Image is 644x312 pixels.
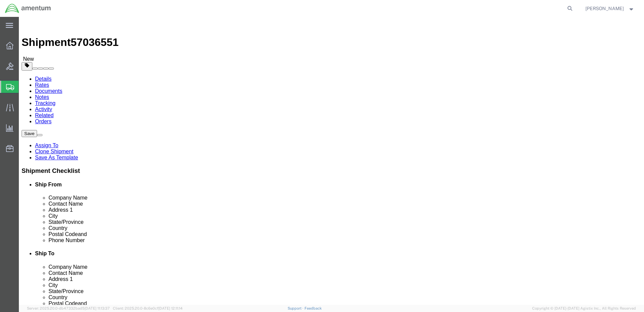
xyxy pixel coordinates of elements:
[85,306,110,310] span: [DATE] 11:13:37
[113,306,183,310] span: Client: 2025.20.0-8c6e0cf
[532,306,636,311] span: Copyright © [DATE]-[DATE] Agistix Inc., All Rights Reserved
[585,4,635,12] button: [PERSON_NAME]
[304,306,322,310] a: Feedback
[19,17,644,305] iframe: FS Legacy Container
[5,3,51,14] img: logo
[288,306,304,310] a: Support
[158,306,183,310] span: [DATE] 12:11:14
[27,306,110,310] span: Server: 2025.20.0-db47332bad5
[585,5,624,12] span: Steven Hester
